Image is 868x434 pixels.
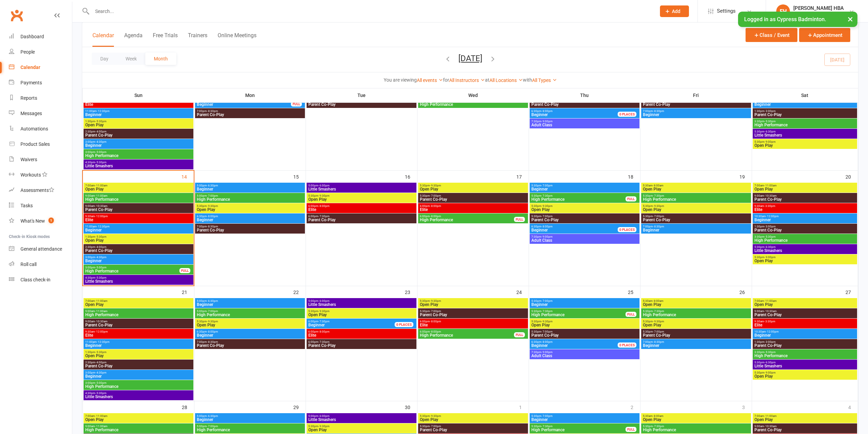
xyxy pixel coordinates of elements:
span: Open Play [420,187,527,191]
span: Adult Class [531,238,638,242]
span: 7:00am [754,299,856,303]
span: - 4:30pm [95,140,106,143]
span: - 7:30pm [653,310,664,313]
span: 5:30am [643,184,750,187]
span: 5:30pm [643,205,750,208]
div: 25 [628,286,640,297]
span: Parent Co-Play [754,228,856,232]
span: Beginner [754,102,856,107]
span: - 8:00am [652,299,663,303]
button: Add [660,5,689,17]
div: Waivers [20,157,37,162]
span: 3:00pm [85,151,192,154]
div: 23 [405,286,417,297]
span: - 11:00am [95,310,107,313]
span: - 6:30pm [207,299,218,303]
span: - 9:30pm [541,205,553,208]
div: General attendance [20,246,62,252]
div: Payments [20,80,42,85]
a: Workouts [9,167,72,183]
span: 5:30pm [531,215,638,218]
span: - 11:00am [95,194,107,197]
span: - 8:00pm [430,205,441,208]
a: People [9,44,72,60]
div: FULL [626,196,636,201]
span: Little Smashers [754,249,856,253]
th: Thu [529,88,640,102]
button: Class / Event [746,28,797,42]
span: 11:00am [85,110,192,113]
span: 6:00pm [308,215,415,218]
span: Elite [420,208,527,212]
span: 4:30pm [85,276,192,279]
span: - 7:00pm [541,215,553,218]
span: 10:30am [754,215,856,218]
span: 3:00pm [85,256,192,259]
span: Beginner [85,143,192,148]
th: Sat [752,88,858,102]
span: - 3:30pm [764,205,775,208]
span: 5:00pm [196,194,304,197]
button: Month [145,53,176,65]
span: - 8:30pm [207,225,218,228]
span: Adult Class [531,123,638,127]
span: Open Play [754,259,856,263]
span: 6:00pm [308,205,415,208]
span: - 10:30am [764,194,777,197]
span: 5:30pm [754,246,856,249]
span: 7:30pm [531,120,638,123]
div: Cypress Badminton [793,11,844,17]
span: Parent Co-Play [196,228,304,232]
span: - 7:00pm [541,184,553,187]
span: Parent Co-Play [420,197,527,201]
span: 5:30pm [643,194,750,197]
span: Open Play [308,197,415,201]
span: 5:30pm [643,310,750,313]
span: 5:30pm [531,205,638,208]
span: Beginner [196,303,304,307]
span: Add [672,9,680,14]
span: 9:00am [85,310,192,313]
span: Parent Co-Play [531,102,638,107]
span: Parent Co-Play [643,102,750,107]
span: - 3:00pm [764,225,776,228]
span: - 8:00pm [541,110,553,113]
span: Open Play [531,208,638,212]
span: - 11:00am [95,184,107,187]
a: All events [417,78,443,83]
strong: at [485,77,489,83]
span: 3:30pm [754,235,856,238]
button: Calendar [92,32,114,47]
div: 0 PLACES [618,227,636,232]
span: Parent Co-Play [85,208,192,212]
div: Dashboard [20,34,44,39]
span: Parent Co-Play [754,113,856,117]
span: Open Play [85,238,192,242]
span: - 11:00am [764,299,777,303]
span: 5:30pm [531,194,626,197]
a: Assessments [9,183,72,198]
span: 7:30pm [531,235,638,238]
div: 14 [181,171,194,182]
span: 6:30pm [196,215,304,218]
input: Search... [90,6,651,16]
div: FULL [291,101,302,107]
span: Parent Co-Play [85,133,192,137]
span: - 5:30pm [95,235,106,238]
div: Messages [20,111,42,116]
span: - 7:30pm [541,194,553,197]
span: 1:30pm [754,110,856,113]
th: Wed [417,88,529,102]
div: Class check-in [20,277,50,282]
div: 26 [739,286,752,297]
span: 9:00am [754,310,856,313]
span: Beginner [85,228,192,232]
span: - 9:30pm [207,205,218,208]
button: Free Trials [153,32,178,47]
span: - 5:30pm [764,235,776,238]
span: 5:30pm [531,310,626,313]
span: High Performance [420,102,527,107]
span: - 7:30pm [318,215,329,218]
span: 3:30pm [754,120,856,123]
span: - 12:30pm [97,110,109,113]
